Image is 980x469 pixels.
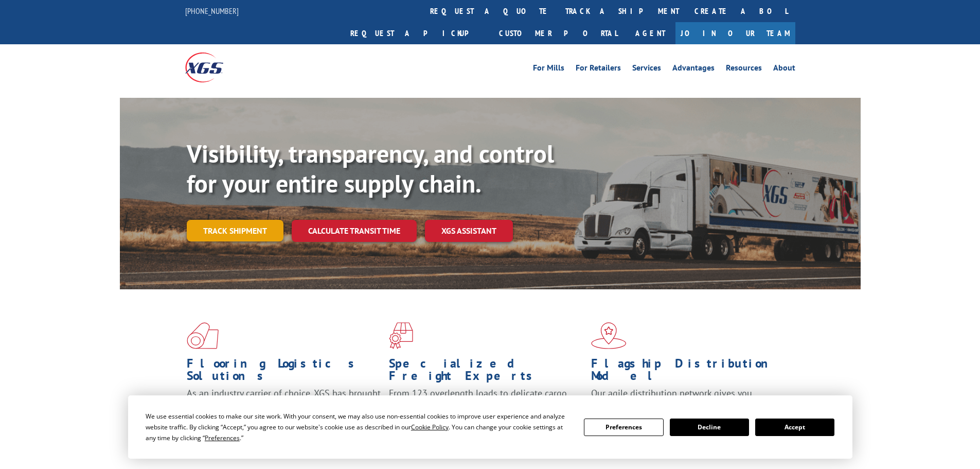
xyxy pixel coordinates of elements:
[584,419,663,436] button: Preferences
[670,419,749,436] button: Decline
[187,137,554,199] b: Visibility, transparency, and control for your entire supply chain.
[185,6,239,16] a: [PHONE_NUMBER]
[187,387,381,424] span: As an industry carrier of choice, XGS has brought innovation and dedication to flooring logistics...
[389,322,413,349] img: xgs-icon-focused-on-flooring-red
[187,357,381,387] h1: Flooring Logistics Solutions
[675,22,795,44] a: Join Our Team
[591,387,780,411] span: Our agile distribution network gives you nationwide inventory management on demand.
[491,22,625,44] a: Customer Portal
[726,64,762,75] a: Resources
[128,395,852,459] div: Cookie Consent Prompt
[343,22,491,44] a: Request a pickup
[533,64,564,75] a: For Mills
[389,357,583,387] h1: Specialized Freight Experts
[292,220,417,242] a: Calculate transit time
[591,322,627,349] img: xgs-icon-flagship-distribution-model-red
[755,419,834,436] button: Accept
[187,322,219,349] img: xgs-icon-total-supply-chain-intelligence-red
[411,423,449,431] span: Cookie Policy
[205,433,240,442] span: Preferences
[672,64,715,75] a: Advantages
[425,220,513,242] a: XGS ASSISTANT
[773,64,795,75] a: About
[576,64,621,75] a: For Retailers
[146,411,572,443] div: We use essential cookies to make our site work. With your consent, we may also use non-essential ...
[632,64,661,75] a: Services
[625,22,675,44] a: Agent
[389,387,583,433] p: From 123 overlength loads to delicate cargo, our experienced staff knows the best way to move you...
[187,220,283,241] a: Track shipment
[591,357,786,387] h1: Flagship Distribution Model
